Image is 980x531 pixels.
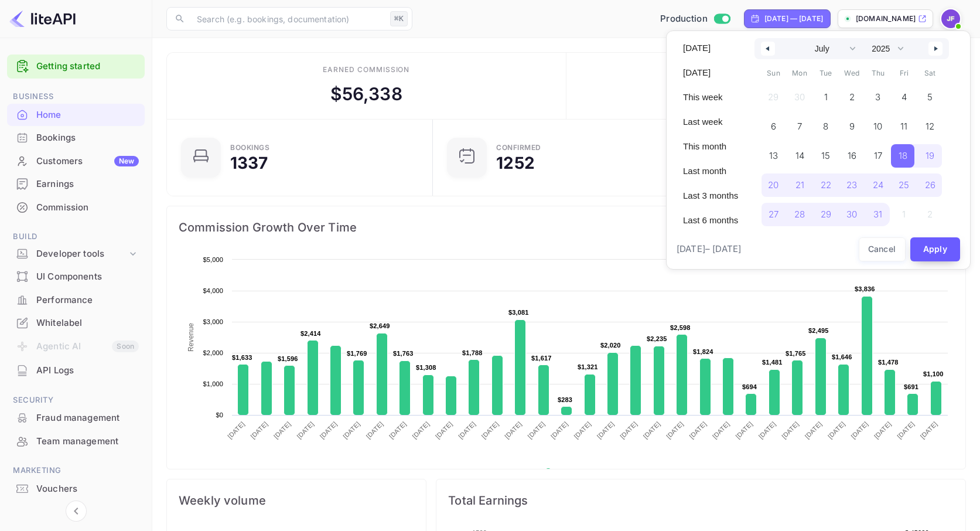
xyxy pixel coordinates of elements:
[812,141,839,165] button: 15
[787,141,813,165] button: 14
[927,87,933,108] span: 5
[787,171,813,194] button: 21
[795,175,804,196] span: 21
[812,64,839,83] span: Tue
[839,200,865,223] button: 30
[846,204,857,225] span: 30
[917,141,944,165] button: 19
[891,64,917,83] span: Fri
[899,175,909,196] span: 25
[676,63,745,83] button: [DATE]
[917,112,944,135] button: 12
[899,145,907,166] span: 18
[848,145,856,166] span: 16
[797,116,802,137] span: 7
[787,200,813,223] button: 28
[859,237,906,261] button: Cancel
[839,83,865,106] button: 2
[910,237,961,261] button: Apply
[839,64,865,83] span: Wed
[891,83,917,106] button: 4
[865,64,891,83] span: Thu
[760,141,787,165] button: 13
[873,116,882,137] span: 10
[839,112,865,135] button: 9
[676,137,745,156] button: This month
[676,186,745,206] button: Last 3 months
[926,145,934,166] span: 19
[926,116,934,137] span: 12
[760,200,787,223] button: 27
[849,87,855,108] span: 2
[768,175,778,196] span: 20
[771,116,776,137] span: 6
[865,141,891,165] button: 17
[760,171,787,194] button: 20
[795,145,804,166] span: 14
[917,64,944,83] span: Sat
[794,204,805,225] span: 28
[812,83,839,106] button: 1
[891,112,917,135] button: 11
[846,175,857,196] span: 23
[823,116,828,137] span: 8
[760,64,787,83] span: Sun
[839,141,865,165] button: 16
[676,112,745,132] button: Last week
[891,141,917,165] button: 18
[865,112,891,135] button: 10
[839,171,865,194] button: 23
[900,116,907,137] span: 11
[760,112,787,135] button: 6
[787,112,813,135] button: 7
[873,204,882,225] span: 31
[849,116,855,137] span: 9
[676,87,745,107] button: This week
[676,210,745,230] button: Last 6 months
[821,175,831,196] span: 22
[824,87,828,108] span: 1
[821,145,830,166] span: 15
[677,243,741,256] span: [DATE] – [DATE]
[821,204,831,225] span: 29
[812,112,839,135] button: 8
[891,171,917,194] button: 25
[925,175,935,196] span: 26
[875,87,880,108] span: 3
[769,145,778,166] span: 13
[676,38,745,58] button: [DATE]
[902,87,907,108] span: 4
[917,171,944,194] button: 26
[787,64,813,83] span: Mon
[865,171,891,194] button: 24
[865,83,891,106] button: 3
[676,161,745,181] button: Last month
[874,145,882,166] span: 17
[769,204,778,225] span: 27
[865,200,891,223] button: 31
[812,171,839,194] button: 22
[812,200,839,223] button: 29
[917,83,944,106] button: 5
[873,175,883,196] span: 24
